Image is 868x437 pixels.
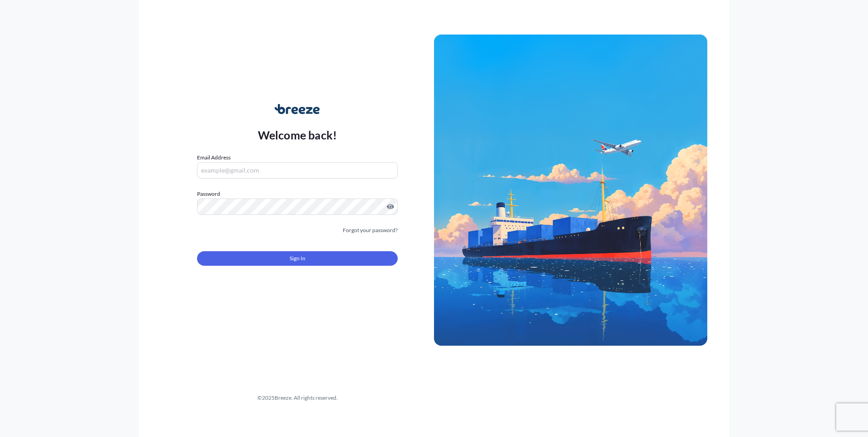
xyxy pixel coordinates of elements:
[161,393,434,402] div: © 2025 Breeze. All rights reserved.
[197,162,398,179] input: example@gmail.com
[290,254,306,263] span: Sign In
[434,35,707,345] img: Ship illustration
[387,203,394,210] button: Show password
[197,189,398,199] label: Password
[258,128,337,142] p: Welcome back!
[343,226,398,235] a: Forgot your password?
[197,251,398,266] button: Sign In
[197,153,231,162] label: Email Address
